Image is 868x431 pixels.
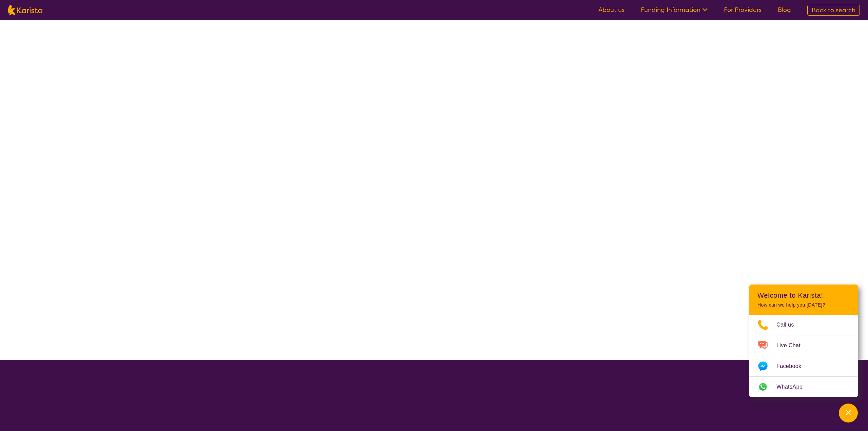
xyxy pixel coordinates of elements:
a: Blog [778,6,791,14]
a: Funding Information [641,6,708,14]
button: Channel Menu [839,404,858,423]
h2: Welcome to Karista! [757,291,850,299]
p: How can we help you [DATE]? [757,302,850,308]
a: About us [598,6,625,14]
span: Live Chat [776,340,809,351]
img: Karista logo [8,5,42,15]
span: WhatsApp [776,382,811,392]
div: Channel Menu [749,285,858,397]
a: For Providers [724,6,762,14]
ul: Choose channel [749,315,858,397]
span: Back to search [812,6,855,14]
span: Call us [776,320,802,330]
a: Web link opens in a new tab. [749,377,858,397]
span: Facebook [776,361,809,371]
a: Back to search [807,5,860,16]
